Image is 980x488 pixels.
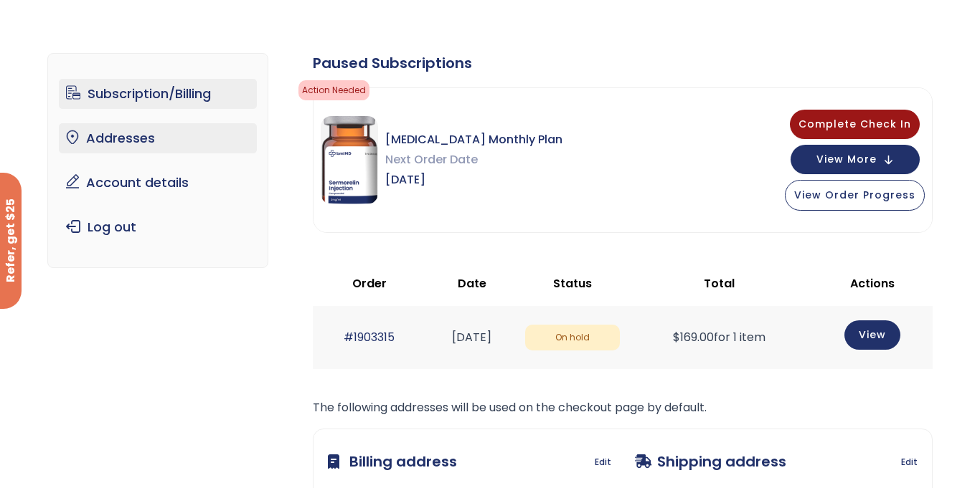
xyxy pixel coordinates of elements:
span: Date [458,275,486,292]
span: Order [352,275,387,292]
span: [MEDICAL_DATA] Monthly Plan [385,130,562,150]
a: Edit [901,452,918,472]
nav: Account pages [47,53,269,268]
span: Total [704,275,735,292]
a: Account details [59,168,258,198]
span: Action Needed [298,80,369,100]
span: On hold [525,325,620,351]
a: View [844,320,900,350]
a: Edit [595,452,611,472]
h3: Billing address [328,444,457,479]
a: #1903315 [344,329,395,345]
span: [DATE] [385,170,562,190]
a: Log out [59,212,258,242]
span: Next Order Date [385,150,562,170]
div: Paused Subscriptions [313,53,933,73]
span: $ [673,329,680,345]
span: Actions [850,275,895,292]
button: View More [791,145,920,174]
button: Complete Check In [790,110,920,139]
span: Status [553,275,592,292]
span: View Order Progress [794,188,915,202]
time: [DATE] [452,329,491,345]
h3: Shipping address [635,444,786,479]
a: Addresses [59,123,258,153]
a: Subscription/Billing [59,79,258,109]
span: View More [816,155,877,164]
td: for 1 item [627,306,811,368]
p: The following addresses will be used on the checkout page by default. [313,398,933,418]
span: Complete Check In [798,117,911,131]
span: 169.00 [673,329,714,345]
button: View Order Progress [785,180,925,211]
